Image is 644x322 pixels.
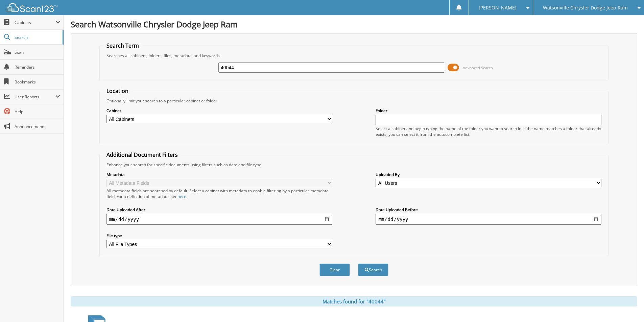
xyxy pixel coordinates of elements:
span: Search [15,34,59,40]
span: User Reports [15,94,55,100]
input: end [376,214,601,225]
h1: Search Watsonville Chrysler Dodge Jeep Ram [71,19,637,30]
div: Matches found for "40044" [71,296,637,306]
input: start [106,214,332,225]
span: Watsonville Chrysler Dodge Jeep Ram [543,6,628,10]
button: Search [358,264,388,276]
div: Enhance your search for specific documents using filters such as date and file type. [103,162,605,168]
legend: Additional Document Filters [103,151,181,158]
label: File type [106,233,332,239]
div: Optionally limit your search to a particular cabinet or folder [103,98,605,104]
img: scan123-logo-white.svg [7,3,57,12]
span: Reminders [15,64,60,70]
label: Date Uploaded Before [376,207,601,213]
label: Metadata [106,172,332,177]
span: Cabinets [15,20,55,25]
label: Cabinet [106,108,332,114]
legend: Location [103,87,132,95]
legend: Search Term [103,42,142,49]
a: here [177,194,186,199]
div: Select a cabinet and begin typing the name of the folder you want to search in. If the name match... [376,126,601,137]
span: [PERSON_NAME] [479,6,517,10]
iframe: Chat Widget [610,290,644,322]
span: Announcements [15,124,60,129]
label: Uploaded By [376,172,601,177]
div: Searches all cabinets, folders, files, metadata, and keywords [103,53,605,58]
label: Folder [376,108,601,114]
button: Clear [319,264,350,276]
span: Help [15,109,60,115]
label: Date Uploaded After [106,207,332,213]
span: Scan [15,49,60,55]
div: All metadata fields are searched by default. Select a cabinet with metadata to enable filtering b... [106,188,332,199]
span: Bookmarks [15,79,60,85]
span: Advanced Search [463,65,493,70]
